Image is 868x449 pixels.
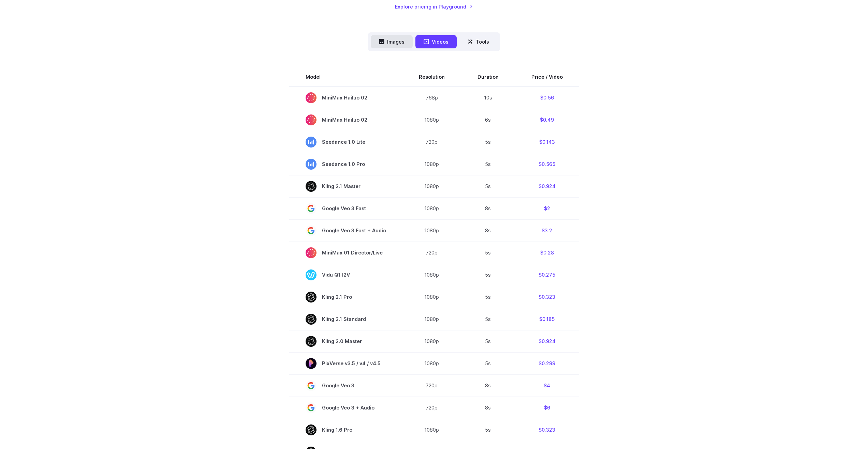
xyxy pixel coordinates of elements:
[402,242,461,264] td: 720p
[306,137,386,148] span: Seedance 1.0 Lite
[415,35,457,48] button: Videos
[461,419,515,441] td: 5s
[515,352,579,374] td: $0.299
[402,219,461,242] td: 1080p
[461,286,515,308] td: 5s
[461,374,515,397] td: 8s
[402,419,461,441] td: 1080p
[306,358,386,369] span: PixVerse v3.5 / v4 / v4.5
[515,153,579,175] td: $0.565
[402,330,461,352] td: 1080p
[461,330,515,352] td: 5s
[515,67,579,87] th: Price / Video
[306,424,386,435] span: Kling 1.6 Pro
[306,114,386,125] span: MiniMax Hailuo 02
[515,308,579,330] td: $0.185
[515,330,579,352] td: $0.924
[515,109,579,131] td: $0.49
[461,175,515,197] td: 5s
[402,175,461,197] td: 1080p
[515,374,579,397] td: $4
[461,67,515,87] th: Duration
[515,397,579,419] td: $6
[461,109,515,131] td: 6s
[402,131,461,153] td: 720p
[402,109,461,131] td: 1080p
[461,308,515,330] td: 5s
[461,219,515,242] td: 8s
[371,35,413,48] button: Images
[306,314,386,325] span: Kling 2.1 Standard
[402,67,461,87] th: Resolution
[515,175,579,197] td: $0.924
[515,131,579,153] td: $0.143
[459,35,497,48] button: Tools
[515,87,579,109] td: $0.56
[402,286,461,308] td: 1080p
[461,153,515,175] td: 5s
[306,292,386,303] span: Kling 2.1 Pro
[306,269,386,280] span: Vidu Q1 I2V
[515,264,579,286] td: $0.275
[306,159,386,170] span: Seedance 1.0 Pro
[306,181,386,192] span: Kling 2.1 Master
[461,397,515,419] td: 8s
[402,308,461,330] td: 1080p
[402,264,461,286] td: 1080p
[402,374,461,397] td: 720p
[402,397,461,419] td: 720p
[402,153,461,175] td: 1080p
[289,67,402,87] th: Model
[306,225,386,236] span: Google Veo 3 Fast + Audio
[306,380,386,391] span: Google Veo 3
[515,286,579,308] td: $0.323
[515,197,579,219] td: $2
[461,264,515,286] td: 5s
[515,219,579,242] td: $3.2
[306,92,386,103] span: MiniMax Hailuo 02
[402,197,461,219] td: 1080p
[461,352,515,374] td: 5s
[306,336,386,347] span: Kling 2.0 Master
[306,247,386,258] span: MiniMax 01 Director/Live
[402,352,461,374] td: 1080p
[402,87,461,109] td: 768p
[461,87,515,109] td: 10s
[461,242,515,264] td: 5s
[515,242,579,264] td: $0.28
[306,402,386,413] span: Google Veo 3 + Audio
[395,3,473,11] a: Explore pricing in Playground
[515,419,579,441] td: $0.323
[306,203,386,214] span: Google Veo 3 Fast
[461,197,515,219] td: 8s
[461,131,515,153] td: 5s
